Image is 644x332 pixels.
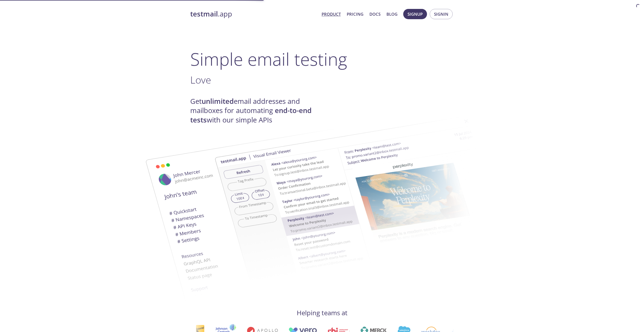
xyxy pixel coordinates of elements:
span: Signup [408,11,423,18]
a: testmail.app [190,9,317,19]
strong: unlimited [202,97,234,106]
a: Docs [369,11,381,18]
a: Product [322,11,341,18]
button: Signup [403,9,427,19]
a: Pricing [347,11,363,18]
strong: testmail [190,9,218,19]
img: testmail-email-viewer [215,108,506,291]
span: Signin [434,11,448,18]
h1: Simple email testing [190,49,454,69]
img: testmail-email-viewer [125,125,417,308]
h4: Get email addresses and mailboxes for automating with our simple APIs [190,97,322,125]
strong: end-to-end tests [190,106,312,124]
h4: Helping teams at [190,308,454,317]
button: Signin [430,9,453,19]
span: Love [190,73,211,87]
a: Blog [386,11,398,18]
